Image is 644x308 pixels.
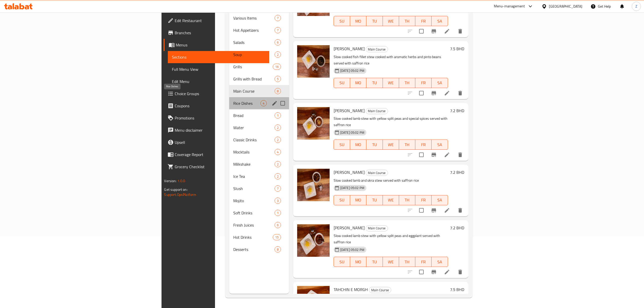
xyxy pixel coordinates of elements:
[444,152,450,158] a: Edit menu item
[297,107,330,140] img: KHORESHT GHEYMEH
[334,168,365,176] span: [PERSON_NAME]
[338,247,366,252] span: [DATE] 05:02 PM
[275,210,281,216] div: items
[366,108,388,114] span: Main Course
[275,28,281,33] span: 7
[233,234,273,240] span: Hot Drinks
[229,182,289,195] div: Slush7
[352,79,364,87] span: MO
[275,125,281,131] div: items
[352,258,364,266] span: MO
[334,233,448,245] p: Slow cooked lamb stew with yellow split peas and eggplant served with saffron rice
[164,14,269,27] a: Edit Restaurant
[229,219,289,231] div: Fresh Juices6
[334,78,350,88] button: SU
[352,196,364,204] span: MO
[366,170,388,176] div: Main Course
[229,146,289,158] div: Mocktails4
[428,266,440,278] button: Branch-specific-item
[175,139,265,145] span: Upsell
[275,40,281,45] span: 6
[368,258,381,266] span: TU
[233,88,274,94] span: Main Course
[385,258,397,266] span: WE
[401,141,413,148] span: TH
[273,64,281,70] div: items
[417,196,430,204] span: FR
[260,100,267,106] div: items
[233,100,260,106] span: Rice Dishes
[334,224,365,232] span: [PERSON_NAME]
[383,16,399,26] button: WE
[275,137,281,143] div: items
[164,112,269,124] a: Promotions
[297,169,330,201] img: KHORESHT BAMIYEH
[399,78,415,88] button: TH
[233,222,274,228] span: Fresh Juices
[175,103,265,109] span: Coupons
[368,141,381,148] span: TU
[416,205,427,216] span: Select to update
[275,198,281,204] div: items
[434,18,446,25] span: SA
[233,15,274,21] span: Various Items
[450,286,464,293] h6: 7.5 BHD
[275,113,281,118] span: 1
[229,73,289,85] div: Grills with Bread5
[233,76,274,82] div: Grills with Bread
[164,88,269,100] a: Choice Groups
[233,210,274,216] span: Soft Drinks
[415,16,432,26] button: FR
[385,18,397,25] span: WE
[233,137,274,143] span: Classic Drinks
[164,191,196,198] a: Support.OpsPlatform
[334,257,350,267] button: SU
[175,151,265,158] span: Coverage Report
[366,16,383,26] button: TU
[233,185,274,192] span: Slush
[416,88,427,98] span: Select to update
[399,16,415,26] button: TH
[417,258,430,266] span: FR
[233,64,273,70] span: Grills
[352,18,364,25] span: MO
[233,198,274,204] span: Mojito
[175,164,265,170] span: Grocery Checklist
[233,173,274,179] span: Ice Tea
[233,125,274,131] span: Water
[261,101,266,106] span: 4
[275,39,281,45] div: items
[275,162,281,167] span: 2
[415,195,432,205] button: FR
[385,196,397,204] span: WE
[275,173,281,179] div: items
[401,258,413,266] span: TH
[175,91,265,97] span: Choice Groups
[366,257,383,267] button: TU
[164,148,269,161] a: Coverage Report
[450,45,464,52] h6: 7.5 BHD
[233,246,274,252] div: Desserts
[275,15,281,21] div: items
[338,68,366,73] span: [DATE] 05:02 PM
[175,127,265,133] span: Menu disclaimer
[275,138,281,142] span: 2
[401,79,413,87] span: TH
[444,207,450,213] a: Edit menu item
[366,46,388,52] div: Main Course
[336,79,348,87] span: SU
[229,12,289,24] div: Various Items7
[350,257,366,267] button: MO
[175,18,265,24] span: Edit Restaurant
[273,64,281,69] span: 16
[366,78,383,88] button: TU
[275,52,281,58] div: items
[417,141,430,148] span: FR
[366,195,383,205] button: TU
[366,170,388,176] span: Main Course
[434,79,446,87] span: SA
[275,27,281,33] div: items
[336,196,348,204] span: SU
[368,79,381,87] span: TU
[416,149,427,160] span: Select to update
